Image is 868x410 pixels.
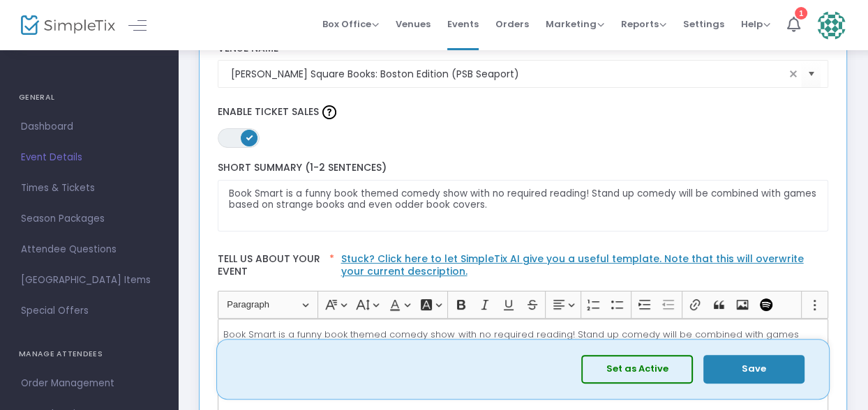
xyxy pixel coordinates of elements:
span: Special Offers [21,302,157,320]
input: Select Venue [231,67,785,82]
span: Short Summary (1-2 Sentences) [218,160,387,174]
span: Paragraph [227,296,299,313]
button: Paragraph [220,294,315,316]
span: Order Management [21,374,157,393]
h4: GENERAL [19,84,159,112]
h4: MANAGE ATTENDEES [19,340,159,368]
span: clear [784,66,801,82]
span: Attendee Questions [21,241,157,259]
img: question-mark [322,105,336,119]
label: Venue Name [218,43,829,55]
button: Select [801,60,821,89]
span: Dashboard [21,118,157,136]
button: Set as Active [581,355,693,384]
span: Settings [683,6,724,42]
span: Reports [621,17,666,31]
p: Book Smart is a funny book themed comedy show with no required reading! Stand up comedy will be c... [223,328,822,355]
button: Save [703,355,805,384]
span: Times & Tickets [21,179,157,197]
span: [GEOGRAPHIC_DATA] Items [21,271,157,289]
label: Tell us about your event [211,245,835,291]
span: Events [447,6,479,42]
span: Orders [495,6,529,42]
span: Box Office [322,17,379,31]
label: Enable Ticket Sales [218,102,829,123]
span: Marketing [546,17,604,31]
span: ON [246,134,253,141]
span: Help [741,17,770,31]
div: 1 [795,3,807,16]
span: Venues [396,6,431,42]
span: Event Details [21,149,157,167]
span: Season Packages [21,210,157,228]
a: Stuck? Click here to let SimpleTix AI give you a useful template. Note that this will overwrite y... [341,252,803,278]
div: Editor toolbar [218,291,829,319]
